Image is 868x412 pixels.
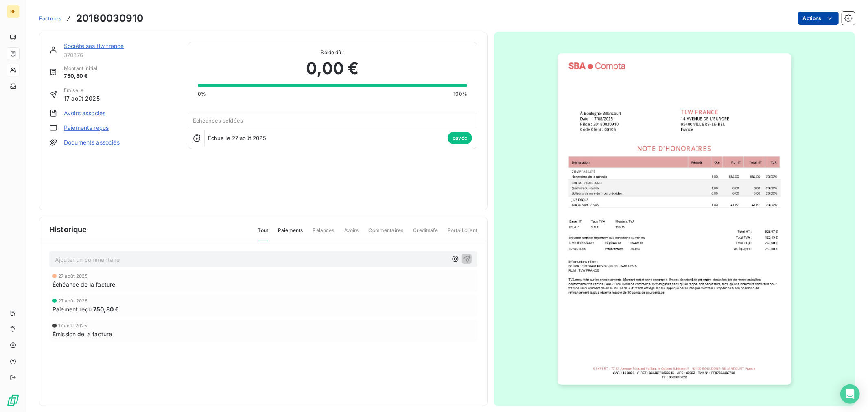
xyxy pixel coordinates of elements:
[413,227,438,241] span: Creditsafe
[313,227,334,241] span: Relances
[76,11,143,26] h3: 20180030910
[198,90,206,98] span: 0%
[58,274,88,278] span: 27 août 2025
[52,280,115,289] span: Échéance de la facture
[64,42,124,49] a: Société sas tlw france
[198,49,467,56] span: Solde dû :
[306,56,359,81] span: 0,00 €
[64,65,97,72] span: Montant initial
[64,109,105,117] a: Avoirs associés
[52,330,112,338] span: Émission de la facture
[49,224,87,235] span: Historique
[64,72,97,80] span: 750,80 €
[93,305,119,313] span: 750,80 €
[453,90,467,98] span: 100%
[448,227,477,241] span: Portail client
[278,227,303,241] span: Paiements
[64,138,120,147] a: Documents associés
[344,227,359,241] span: Avoirs
[258,227,269,241] span: Tout
[64,94,100,103] span: 17 août 2025
[64,52,178,58] span: 370376
[52,305,92,313] span: Paiement reçu
[64,124,109,132] a: Paiements reçus
[798,12,839,25] button: Actions
[7,394,20,407] img: Logo LeanPay
[58,323,87,328] span: 17 août 2025
[39,15,61,22] span: Factures
[840,384,860,404] div: Open Intercom Messenger
[208,135,266,141] span: Échue le 27 août 2025
[448,132,472,144] span: payée
[39,14,61,22] a: Factures
[558,53,791,385] img: invoice_thumbnail
[369,227,404,241] span: Commentaires
[64,87,100,94] span: Émise le
[58,298,88,303] span: 27 août 2025
[7,5,20,18] div: BE
[193,117,243,124] span: Échéances soldées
